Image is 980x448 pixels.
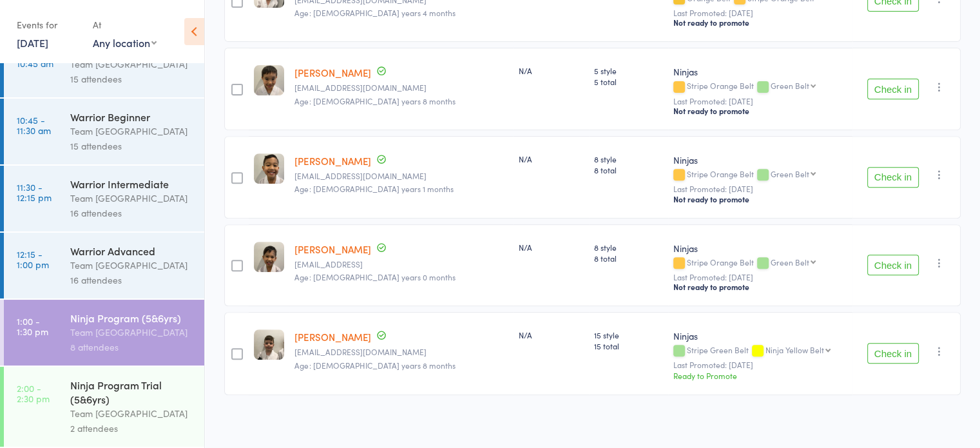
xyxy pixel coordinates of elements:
div: N/A [518,329,584,340]
div: Ninjas [673,329,847,342]
div: Any location [93,35,157,50]
a: 10:45 -11:30 amWarrior BeginnerTeam [GEOGRAPHIC_DATA]15 attendees [4,99,204,164]
div: Ready to Promote [673,370,847,381]
span: 8 total [594,164,663,175]
img: image1714791332.png [254,242,284,272]
span: 8 style [594,242,663,253]
div: Team [GEOGRAPHIC_DATA] [70,325,193,340]
a: 10:00 -10:45 amWarrior Beginner (7-9yrs)Team [GEOGRAPHIC_DATA]15 attendees [4,32,204,97]
div: Team [GEOGRAPHIC_DATA] [70,57,193,72]
span: 8 total [594,253,663,264]
button: Check in [867,255,919,275]
div: Not ready to promote [673,106,847,116]
button: Check in [867,343,919,364]
div: Team [GEOGRAPHIC_DATA] [70,406,193,421]
div: Not ready to promote [673,17,847,28]
a: 1:00 -1:30 pmNinja Program (5&6yrs)Team [GEOGRAPHIC_DATA]8 attendees [4,300,204,365]
time: 10:00 - 10:45 am [17,48,53,68]
span: Age: [DEMOGRAPHIC_DATA] years 4 months [294,7,455,18]
div: 16 attendees [70,206,193,220]
small: Gabepilapil_rn@yahoo.com [294,171,508,180]
small: Last Promoted: [DATE] [673,360,847,369]
small: Last Promoted: [DATE] [673,97,847,106]
div: N/A [518,65,584,76]
a: [PERSON_NAME] [294,154,370,168]
span: 8 style [594,153,663,164]
div: Team [GEOGRAPHIC_DATA] [70,258,193,273]
div: Not ready to promote [673,194,847,204]
div: Stripe Green Belt [673,346,847,356]
div: Not ready to promote [673,282,847,292]
small: cnmfranchisee@simplyhelping.com.au [294,347,508,356]
div: Team [GEOGRAPHIC_DATA] [70,191,193,206]
span: 15 style [594,329,663,340]
small: ah1984bosna@hotmail.com [294,83,508,92]
img: image1714791369.png [254,153,284,184]
small: Last Promoted: [DATE] [673,8,847,17]
a: [DATE] [17,35,48,50]
div: Events for [17,14,80,35]
div: Green Belt [771,170,809,178]
div: Stripe Orange Belt [673,170,847,180]
div: Warrior Beginner [70,110,193,124]
div: 2 attendees [70,421,193,436]
time: 10:45 - 11:30 am [17,115,51,135]
div: Green Belt [771,258,809,266]
span: Age: [DEMOGRAPHIC_DATA] years 1 months [294,183,453,194]
button: Check in [867,79,919,99]
div: Stripe Orange Belt [673,81,847,92]
div: Ninja Program Trial (5&6yrs) [70,378,193,406]
time: 2:00 - 2:30 pm [17,383,50,404]
div: 15 attendees [70,72,193,86]
div: Warrior Advanced [70,244,193,258]
a: [PERSON_NAME] [294,242,370,256]
a: [PERSON_NAME] [294,330,370,344]
small: Last Promoted: [DATE] [673,184,847,193]
img: image1714791351.png [254,65,284,95]
img: image1697086713.png [254,329,284,360]
div: N/A [518,153,584,164]
small: gabepilapil_rn@yahoo.con [294,260,508,269]
div: N/A [518,242,584,253]
div: Stripe Orange Belt [673,258,847,269]
div: Team [GEOGRAPHIC_DATA] [70,124,193,139]
div: Ninja Program (5&6yrs) [70,311,193,325]
div: 8 attendees [70,340,193,355]
div: 15 attendees [70,139,193,153]
div: 16 attendees [70,273,193,287]
time: 1:00 - 1:30 pm [17,316,48,336]
div: Ninja Yellow Belt [765,346,824,354]
div: Ninjas [673,242,847,255]
a: [PERSON_NAME] [294,66,370,79]
div: Ninjas [673,153,847,166]
small: Last Promoted: [DATE] [673,273,847,282]
div: Ninjas [673,65,847,78]
span: Age: [DEMOGRAPHIC_DATA] years 8 months [294,360,455,371]
time: 11:30 - 12:15 pm [17,182,52,202]
a: 12:15 -1:00 pmWarrior AdvancedTeam [GEOGRAPHIC_DATA]16 attendees [4,233,204,298]
time: 12:15 - 1:00 pm [17,249,49,269]
span: 5 total [594,76,663,87]
div: Green Belt [771,81,809,90]
span: 5 style [594,65,663,76]
span: 15 total [594,340,663,351]
span: Age: [DEMOGRAPHIC_DATA] years 8 months [294,95,455,106]
button: Check in [867,167,919,188]
span: Age: [DEMOGRAPHIC_DATA] years 0 months [294,271,455,282]
a: 2:00 -2:30 pmNinja Program Trial (5&6yrs)Team [GEOGRAPHIC_DATA]2 attendees [4,367,204,447]
div: Warrior Intermediate [70,177,193,191]
div: At [93,14,157,35]
a: 11:30 -12:15 pmWarrior IntermediateTeam [GEOGRAPHIC_DATA]16 attendees [4,166,204,231]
